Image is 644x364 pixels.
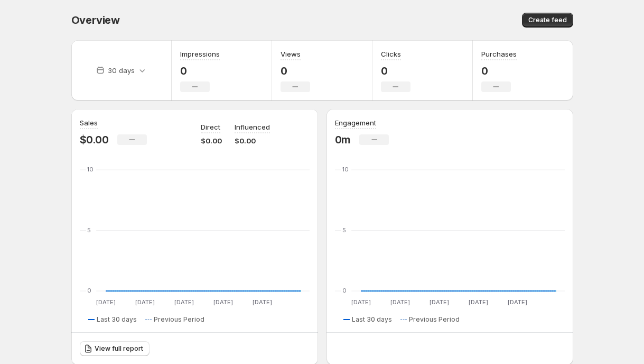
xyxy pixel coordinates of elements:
[80,133,109,146] p: $0.00
[174,298,193,306] text: [DATE]
[409,315,460,324] span: Previous Period
[213,298,232,306] text: [DATE]
[528,16,567,24] span: Create feed
[201,135,222,146] p: $0.00
[97,315,137,324] span: Last 30 days
[381,65,410,77] p: 0
[481,65,517,77] p: 0
[335,117,376,128] h3: Engagement
[352,315,392,324] span: Last 30 days
[342,287,347,294] text: 0
[235,135,270,146] p: $0.00
[71,14,120,26] span: Overview
[342,166,349,173] text: 10
[96,298,115,306] text: [DATE]
[154,315,204,324] span: Previous Period
[390,298,409,306] text: [DATE]
[468,298,488,306] text: [DATE]
[281,65,310,77] p: 0
[351,298,370,306] text: [DATE]
[87,287,91,294] text: 0
[335,133,351,146] p: 0m
[87,166,94,173] text: 10
[180,65,220,77] p: 0
[80,341,150,356] a: View full report
[507,298,527,306] text: [DATE]
[481,49,517,59] h3: Purchases
[201,122,220,132] p: Direct
[252,298,272,306] text: [DATE]
[80,117,98,128] h3: Sales
[522,13,573,28] button: Create feed
[180,49,220,59] h3: Impressions
[342,226,346,234] text: 5
[95,344,143,353] span: View full report
[135,298,154,306] text: [DATE]
[429,298,449,306] text: [DATE]
[281,49,301,59] h3: Views
[235,122,270,132] p: Influenced
[108,65,135,76] p: 30 days
[381,49,401,59] h3: Clicks
[87,226,91,234] text: 5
